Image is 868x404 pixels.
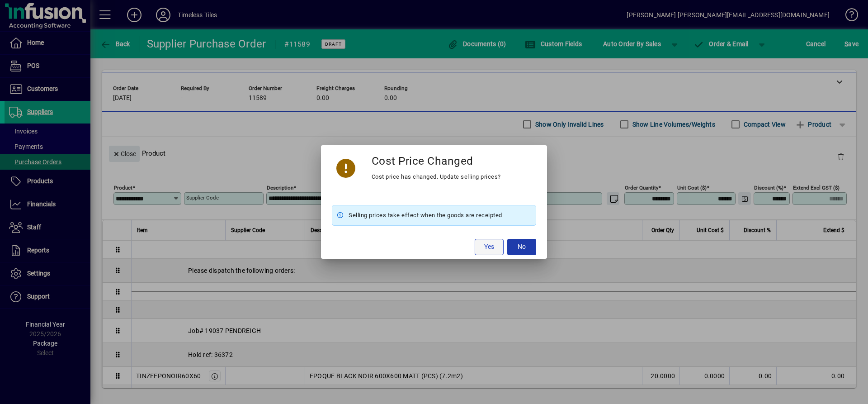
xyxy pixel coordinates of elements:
[372,171,501,182] div: Cost price has changed. Update selling prices?
[349,210,502,221] span: Selling prices take effect when the goods are receipted
[484,242,494,252] span: Yes
[518,242,526,252] span: No
[372,154,473,167] h3: Cost Price Changed
[475,239,504,255] button: Yes
[507,239,536,255] button: No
